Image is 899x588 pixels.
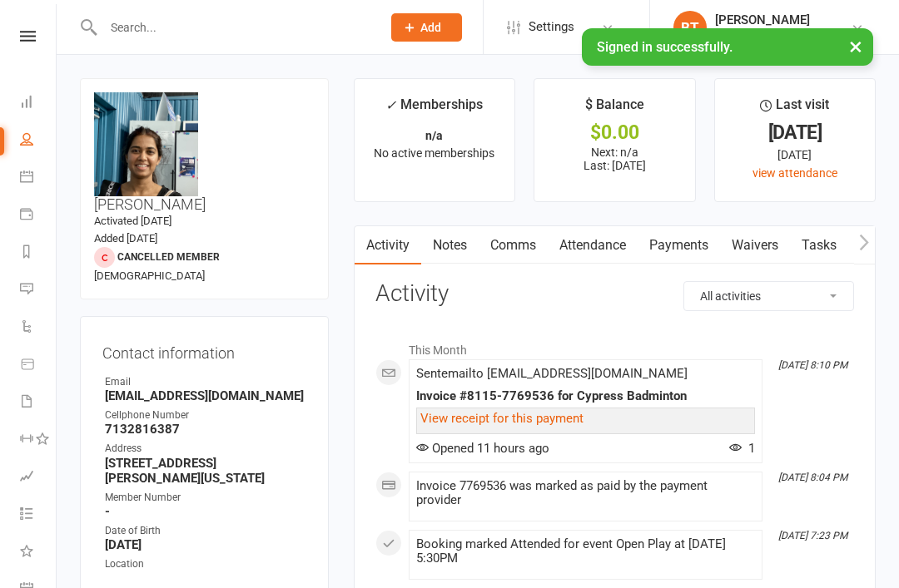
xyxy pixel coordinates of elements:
span: No active memberships [374,146,494,160]
strong: n/a [425,129,443,142]
span: Signed in successfully. [597,39,733,55]
img: image1741394476.png [94,92,198,196]
span: Opened 11 hours ago [416,441,549,456]
div: Location [105,556,306,572]
span: Sent email to [EMAIL_ADDRESS][DOMAIN_NAME] [416,366,688,381]
div: BT [673,11,707,44]
button: Add [391,13,462,42]
i: [DATE] 8:04 PM [778,472,847,483]
div: Booking marked Attended for event Open Play at [DATE] 5:30PM [416,537,755,566]
span: Add [420,21,441,34]
div: Address [105,441,306,457]
a: Payments [638,226,720,264]
a: Tasks [790,226,848,264]
span: Cancelled member [117,251,220,263]
div: Email [105,374,306,390]
div: Date of Birth [105,523,306,539]
div: Memberships [385,94,483,125]
i: [DATE] 7:23 PM [778,530,847,541]
a: Dashboard [20,85,57,122]
a: People [20,122,57,160]
strong: [DATE] [105,537,306,552]
div: Cellphone Number [105,408,306,423]
a: Notes [421,226,479,264]
button: × [841,28,871,64]
strong: - [105,504,306,519]
a: view attendance [752,166,837,180]
div: Member Number [105,490,306,506]
strong: [STREET_ADDRESS][PERSON_NAME][US_STATE] [105,456,306,486]
a: Reports [20,235,57,272]
div: [PERSON_NAME] [715,12,817,27]
strong: [EMAIL_ADDRESS][DOMAIN_NAME] [105,388,306,403]
time: Added [DATE] [94,232,157,245]
h3: Contact information [102,338,306,362]
span: Settings [529,8,574,46]
div: $ Balance [585,94,644,124]
time: Activated [DATE] [94,215,171,227]
div: [DATE] [730,124,860,141]
a: Assessments [20,459,57,497]
a: What's New [20,534,57,571]
div: Invoice #8115-7769536 for Cypress Badminton [416,389,755,403]
p: Next: n/a Last: [DATE] [549,146,679,172]
a: Activity [355,226,421,264]
span: 1 [729,441,755,456]
div: Last visit [760,94,829,124]
a: Waivers [720,226,790,264]
div: Invoice 7769536 was marked as paid by the payment provider [416,479,755,507]
a: Payments [20,197,57,235]
a: Product Sales [20,347,57,384]
a: Calendar [20,160,57,197]
i: ✓ [385,97,396,113]
a: Attendance [548,226,638,264]
strong: 7132816387 [105,422,306,437]
div: $0.00 [549,124,679,141]
li: This Month [375,333,854,359]
h3: Activity [375,281,854,307]
div: Cypress Badminton [715,27,817,42]
a: Comms [479,226,548,264]
div: [DATE] [730,146,860,164]
i: [DATE] 8:10 PM [778,359,847,371]
a: View receipt for this payment [420,411,584,426]
h3: [PERSON_NAME] [94,92,315,213]
span: [DEMOGRAPHIC_DATA] [94,269,205,282]
input: Search... [98,16,370,39]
